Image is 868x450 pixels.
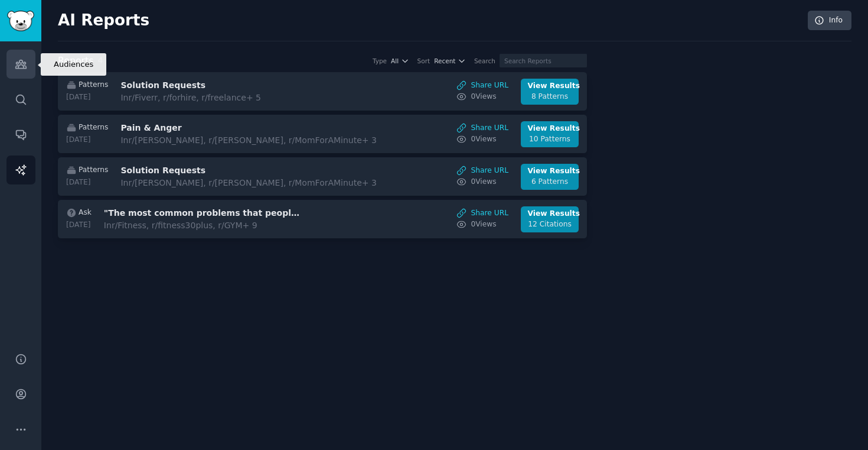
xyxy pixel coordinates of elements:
input: Search Reports [500,54,587,67]
div: View Results [528,124,572,134]
a: View Results6 Patterns [521,164,579,190]
a: View Results8 Patterns [521,79,579,105]
div: [DATE] [66,92,108,103]
a: View Results12 Citations [521,206,579,232]
div: In r/Fiverr, r/forhire, r/freelance + 5 [120,92,319,104]
button: Recent [434,57,466,65]
button: All [391,57,409,65]
span: Ask [79,208,92,218]
div: [DATE] [66,135,108,145]
h2: Reports [58,54,93,69]
a: Share URL [456,123,508,134]
h3: Solution Requests [120,79,319,92]
div: View Results [528,81,572,92]
div: 10 Patterns [528,134,572,145]
a: Patterns[DATE]Solution RequestsInr/[PERSON_NAME], r/[PERSON_NAME], r/MomForAMinute+ 3Share URL0Vi... [58,157,587,196]
a: Patterns[DATE]Solution RequestsInr/Fiverr, r/forhire, r/freelance+ 5Share URL0ViewsView Results8 ... [58,72,587,111]
div: View Results [528,166,572,177]
span: Patterns [79,165,108,176]
span: Patterns [79,122,108,133]
div: Search [474,57,495,65]
a: Share URL [456,208,508,219]
h2: AI Reports [58,11,149,30]
img: GummySearch logo [7,11,34,31]
div: Sort [417,57,430,65]
div: In r/Fitness, r/fitness30plus, r/GYM + 9 [104,219,302,232]
a: Patterns[DATE]Pain & AngerInr/[PERSON_NAME], r/[PERSON_NAME], r/MomForAMinute+ 3Share URL0ViewsVi... [58,115,587,153]
div: 6 Patterns [528,177,572,187]
a: 0Views [456,134,508,145]
div: [DATE] [66,220,92,231]
h3: Pain & Anger [120,122,319,134]
span: Patterns [79,80,108,90]
a: Ask[DATE]"The most common problems that people express that could be solved with AI. "Inr/Fitness... [58,200,587,238]
span: Recent [434,57,455,65]
div: [DATE] [66,177,108,188]
a: Share URL [456,166,508,176]
div: Type [373,57,387,65]
div: In r/[PERSON_NAME], r/[PERSON_NAME], r/MomForAMinute + 3 [120,134,376,147]
div: In r/[PERSON_NAME], r/[PERSON_NAME], r/MomForAMinute + 3 [120,177,376,189]
a: 0Views [456,219,508,230]
a: View Results10 Patterns [521,121,579,147]
h3: "The most common problems that people express that could be solved with AI. " [104,207,302,219]
h3: Solution Requests [120,164,319,177]
span: 4 [97,56,103,65]
div: 8 Patterns [528,92,572,102]
a: Share URL [456,80,508,91]
a: Info [808,11,851,31]
span: All [391,57,399,65]
a: 0Views [456,177,508,187]
div: 12 Citations [528,219,572,230]
a: 0Views [456,92,508,102]
div: View Results [528,209,572,219]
